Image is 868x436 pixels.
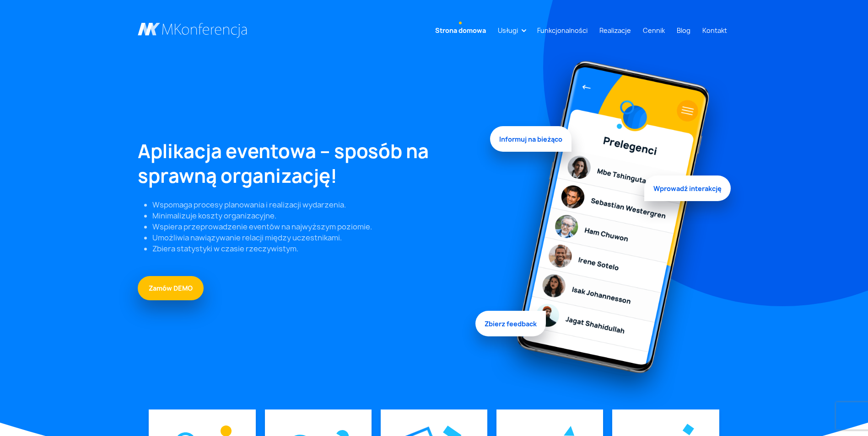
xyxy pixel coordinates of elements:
a: Zamów DEMO [138,276,204,300]
a: Funkcjonalności [534,22,591,39]
li: Umożliwia nawiązywanie relacji między uczestnikami. [152,232,479,243]
a: Blog [673,22,694,39]
a: Usługi [494,22,522,39]
a: Cennik [639,22,669,39]
span: Informuj na bieżąco [490,128,571,154]
a: Kontakt [699,22,731,39]
li: Wspomaga procesy planowania i realizacji wydarzenia. [152,199,479,210]
li: Wspiera przeprowadzenie eventów na najwyższym poziomie. [152,221,479,232]
li: Zbiera statystyki w czasie rzeczywistym. [152,243,479,254]
a: Strona domowa [431,22,490,39]
a: Realizacje [596,22,635,39]
img: Graficzny element strony [490,51,731,409]
img: Graficzny element strony [682,424,694,436]
h1: Aplikacja eventowa – sposób na sprawną organizację! [138,139,479,188]
li: Minimalizuje koszty organizacyjne. [152,210,479,221]
span: Wprowadź interakcję [644,175,731,201]
span: Zbierz feedback [475,310,546,336]
img: Graficzny element strony [564,425,575,436]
